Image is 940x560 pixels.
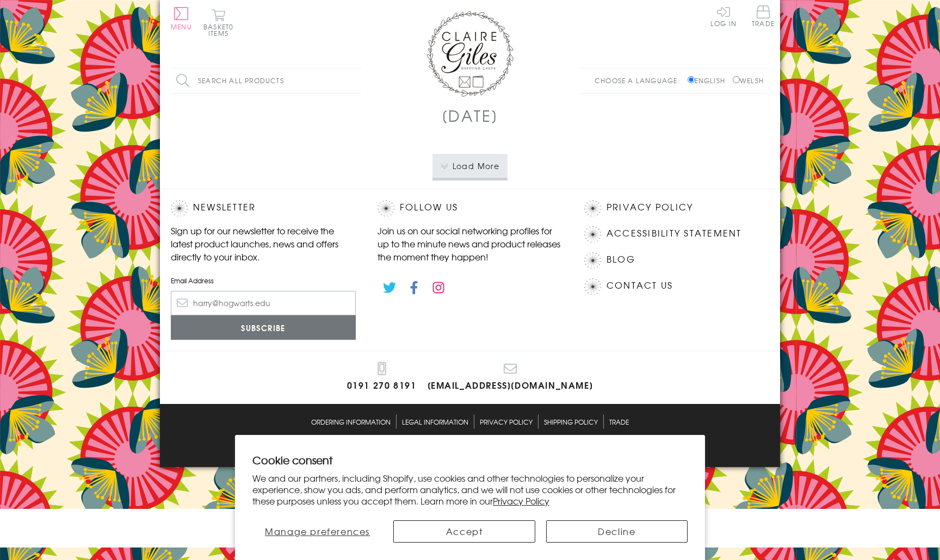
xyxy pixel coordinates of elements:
a: Trade [609,415,629,428]
input: Subscribe [171,315,356,340]
img: Claire Giles Greetings Cards [426,11,514,97]
button: Decline [546,520,688,543]
a: Contact Us [607,278,673,293]
button: Accept [393,520,535,543]
a: Shipping Policy [544,415,598,428]
a: Privacy Policy [607,200,693,215]
h2: Newsletter [171,200,356,216]
p: Join us on our social networking profiles for up to the minute news and product releases the mome... [378,224,562,263]
a: 0191 270 8191 [347,362,417,393]
a: Log In [710,5,737,27]
span: Trade [752,5,775,27]
h1: [DATE] [442,104,499,127]
input: Search all products [171,69,361,93]
a: Trade [752,5,775,29]
label: Email Address [171,276,356,285]
span: Menu [171,22,192,32]
input: English [688,76,695,83]
a: Blog [607,252,635,267]
a: Ordering Information [311,415,391,428]
button: Menu [171,7,192,30]
p: Choose a language: [595,76,685,85]
a: Privacy Policy [493,494,549,507]
input: harry@hogwarts.edu [171,291,356,315]
span: Manage preferences [265,525,370,538]
a: Legal Information [402,415,468,428]
button: Manage preferences [252,520,382,543]
button: Basket0 items [203,9,233,36]
a: Accessibility Statement [607,226,742,241]
label: English [688,76,731,85]
span: 0 items [208,22,233,38]
input: Search [350,69,361,93]
label: Welsh [733,76,764,85]
p: © 2025 . [171,439,769,449]
p: Sign up for our newsletter to receive the latest product launches, news and offers directly to yo... [171,224,356,263]
input: Welsh [733,76,740,83]
a: [EMAIL_ADDRESS][DOMAIN_NAME] [428,362,593,393]
h2: Follow Us [378,200,562,216]
p: We and our partners, including Shopify, use cookies and other technologies to personalize your ex... [252,472,688,506]
h2: Cookie consent [252,452,688,468]
a: Privacy Policy [480,415,533,428]
button: Load More [432,154,508,178]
